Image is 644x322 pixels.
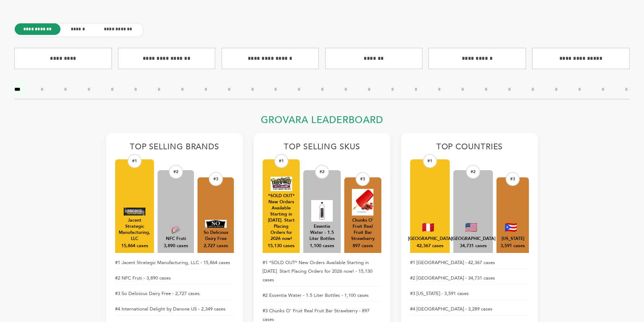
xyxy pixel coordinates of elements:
img: Puerto Rico Flag [505,223,517,232]
div: #2 [466,165,480,179]
div: #1 [423,154,437,168]
li: #1 Jacent Strategic Manufacturing, LLC - 15,864 cases [115,257,234,269]
div: 34,731 cases [460,243,487,249]
li: #2 Essentia Water - 1.5 Liter Bottles - 1,100 cases [263,289,381,302]
img: United States Flag [466,223,477,232]
div: 897 cases [353,243,373,249]
div: NFC Fruti [166,236,186,242]
div: #3 [209,172,223,186]
li: #4 [GEOGRAPHIC_DATA] - 3,289 cases [410,303,529,316]
div: #2 [169,165,183,179]
div: #3 [356,172,370,186]
h2: Top Selling SKUs [263,142,381,156]
img: Peru Flag [422,223,434,232]
div: So Delicious Dairy Free [201,230,230,242]
li: #2 [GEOGRAPHIC_DATA] - 34,731 cases [410,272,529,285]
h2: Top Selling Brands [115,142,234,156]
li: #3 So Delicious Dairy Free - 2,727 cases [115,287,234,300]
div: Peru [408,236,452,242]
div: #1 [274,154,288,168]
div: United States [451,236,495,242]
img: Jacent Strategic Manufacturing, LLC [124,208,145,216]
li: #1 [GEOGRAPHIC_DATA] - 42,367 cases [410,257,529,269]
div: 15,130 cases [268,243,295,249]
h2: Grovara Leaderboard [106,114,538,130]
div: 15,864 cases [121,243,148,249]
li: #3 [US_STATE] - 3,591 cases [410,287,529,300]
li: #4 International Delight by Danone US - 2,349 cases [115,303,234,316]
img: Chunks O' Fruit Real Fruit Bar Strawberry [352,189,373,216]
img: NFC Fruti [165,226,187,234]
div: Chunks O' Fruit Real Fruit Bar Strawberry [348,217,378,242]
div: Jacent Strategic Manufacturing, LLC [119,217,150,242]
div: 1,100 cases [310,243,334,249]
div: #2 [315,165,329,179]
div: Puerto Rico [502,236,524,242]
img: Essentia Water - 1.5 Liter Bottles [311,200,333,222]
div: #3 [506,172,520,186]
div: 3,591 cases [500,243,525,249]
div: *SOLD OUT* New Orders Available Starting in [DATE]. Start Placing Orders for 2026 now! [266,193,296,242]
img: So Delicious Dairy Free [205,220,227,228]
img: *SOLD OUT* New Orders Available Starting in 2026. Start Placing Orders for 2026 now! [271,177,292,191]
div: Essentia Water - 1.5 Liter Bottles [307,223,337,242]
div: 2,727 cases [204,243,228,249]
li: #2 NFC Fruti - 3,890 cases [115,272,234,285]
div: 3,890 cases [164,243,188,249]
h2: Top Countries [410,142,529,156]
div: 42,367 cases [417,243,444,249]
div: #1 [128,154,142,168]
li: #1 *SOLD OUT* New Orders Available Starting in [DATE]. Start Placing Orders for 2026 now! - 15,13... [263,257,381,286]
